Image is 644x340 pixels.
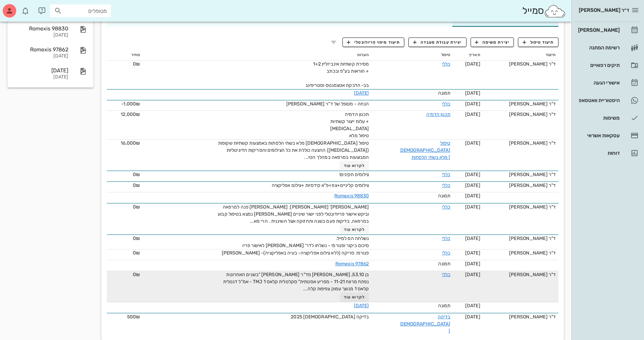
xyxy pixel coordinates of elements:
[400,314,451,334] a: בדיקה [DEMOGRAPHIC_DATA]
[577,98,620,103] div: היסטוריית וואטסאפ
[574,22,641,38] a: [PERSON_NAME]
[330,112,369,139] span: תכנון הדמיה + עלות ייצור קשתיות [MEDICAL_DATA] טיפול מלא
[523,39,554,45] span: תיעוד טיפול
[465,140,480,146] span: [DATE]
[453,50,483,60] th: תאריך
[486,235,556,242] div: ד"ר [PERSON_NAME]
[223,272,369,292] span: בן 53.10, [PERSON_NAME] מד"ר [PERSON_NAME] "בשנים האחרונות נפתח מרווח 11-21 - מפריע אסטתית" סקלטל...
[442,204,450,210] a: כללי
[574,145,641,161] a: דוחות
[442,172,450,177] a: כללי
[574,40,641,56] a: רשימת המתנה
[242,236,369,248] span: נשלחה המ למייל. סיכום ביקור ופנורמי - נשלחו לדר' [PERSON_NAME] לאישור פריו
[438,193,451,199] span: תמונה
[121,112,140,117] span: 12,000₪
[486,171,556,178] div: ד"ר [PERSON_NAME]
[340,161,369,170] button: לקרוא עוד
[133,272,140,277] span: 0₪
[222,250,369,256] span: פנורמי, סריקה (ללא צילום אפליקציה- בעיה באפליקציה)- [PERSON_NAME]
[465,61,480,67] span: [DATE]
[340,292,369,302] button: לקרוא עוד
[143,50,372,60] th: הערות
[342,38,405,47] button: תיעוד מיפוי פריודונטלי
[335,261,369,267] a: Romexis 97862
[14,25,68,32] div: Romexis 98830
[14,53,68,59] div: [DATE]
[306,61,369,88] span: מסירת קשתיות אינביזליין 1+2 + הוראות בע"פ ובכתב בב- הדבקת אטצמנטס וסטריפינג
[577,45,620,50] div: רשימת המתנה
[442,250,450,256] a: כללי
[291,314,369,320] span: בדיקה [DEMOGRAPHIC_DATA] 2025
[574,127,641,144] a: עסקאות אשראי
[465,272,480,277] span: [DATE]
[121,140,140,146] span: 16,000₪
[426,112,450,117] a: תכנון הדמיה
[14,46,68,53] div: Romexis 97862
[465,236,480,241] span: [DATE]
[400,140,451,160] a: טיפול [DEMOGRAPHIC_DATA] מלא בשתי הלסתות
[218,140,369,160] span: טיפול [DEMOGRAPHIC_DATA] מלא בשתי הלסתות באמצעות קשתיות שקופות ([MEDICAL_DATA]) ההצעה כוללת את כל...
[486,313,556,320] div: ד"ר [PERSON_NAME]
[442,183,450,188] a: כללי
[465,90,480,96] span: [DATE]
[465,172,480,177] span: [DATE]
[272,183,369,188] span: צילומים קליניים+צפ+פ"א קידמיות +צילום אפליקציה
[438,261,451,267] span: תמונה
[522,4,566,18] div: סמייל
[465,204,480,210] span: [DATE]
[326,10,452,27] div: תוכניות טיפול
[465,193,480,199] span: [DATE]
[216,10,326,27] div: פגישות
[577,80,620,86] div: אישורי הגעה
[465,112,480,117] span: [DATE]
[471,38,514,47] button: יצירת משימה
[483,50,558,60] th: תיעוד
[486,271,556,278] div: ד"ר [PERSON_NAME]
[347,39,400,45] span: תיעוד מיפוי פריודונטלי
[286,101,369,107] span: הנחה - מטופל של ד"ר [PERSON_NAME]
[486,182,556,189] div: ד"ר [PERSON_NAME]
[442,272,450,277] a: כללי
[133,61,140,67] span: 0₪
[340,225,369,234] button: לקרוא עוד
[133,172,140,177] span: 0₪
[354,303,369,309] a: [DATE]
[577,133,620,138] div: עסקאות אשראי
[218,204,369,224] span: [PERSON_NAME]' [PERSON_NAME]: [PERSON_NAME] פנה למרפאה וביקש אישור פריודונטלי לפני ישור שיניים [P...
[127,314,140,320] span: 500₪
[438,303,451,309] span: תמונה
[486,111,556,118] div: ד"ר [PERSON_NAME]
[577,27,620,33] div: [PERSON_NAME]
[133,236,140,241] span: 0₪
[14,32,68,38] div: [DATE]
[438,90,451,96] span: תמונה
[465,314,480,320] span: [DATE]
[574,92,641,108] a: היסטוריית וואטסאפ
[486,203,556,211] div: ד"ר [PERSON_NAME]
[486,140,556,147] div: ד"ר [PERSON_NAME]
[14,67,68,74] div: [DATE]
[465,261,480,267] span: [DATE]
[408,38,466,47] button: יצירת עבודת מעבדה
[486,249,556,257] div: ד"ר [PERSON_NAME]
[107,50,143,60] th: מחיר
[121,101,140,107] span: ‎-1,000₪
[574,57,641,73] a: תיקים רפואיים
[354,90,369,96] a: [DATE]
[14,74,68,80] div: [DATE]
[20,5,24,9] span: תג
[518,38,558,47] button: תיעוד טיפול
[465,250,480,256] span: [DATE]
[372,50,453,60] th: טיפול
[344,295,365,299] span: לקרוא עוד
[442,61,450,67] a: כללי
[133,250,140,256] span: 0₪
[413,39,462,45] span: יצירת עבודת מעבדה
[544,4,566,18] img: SmileCloud logo
[577,63,620,68] div: תיקים רפואיים
[486,100,556,107] div: ד"ר [PERSON_NAME]
[465,183,480,188] span: [DATE]
[475,39,509,45] span: יצירת משימה
[577,150,620,156] div: דוחות
[442,101,450,107] a: כללי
